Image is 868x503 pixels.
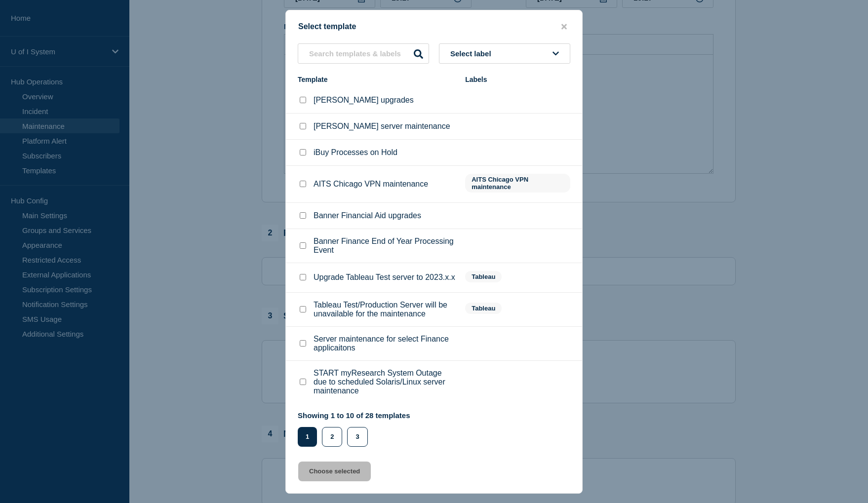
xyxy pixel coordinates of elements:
[314,301,455,318] p: Tableau Test/Production Server will be unavailable for the maintenance
[300,212,306,219] input: Banner Financial Aid upgrades checkbox
[347,427,367,447] button: 3
[300,123,306,129] input: EDDIE server maintenance checkbox
[300,274,306,280] input: Upgrade Tableau Test server to 2023.x.x checkbox
[300,181,306,187] input: AITS Chicago VPN maintenance checkbox
[298,43,429,64] input: Search templates & labels
[286,22,582,32] div: Select template
[450,49,495,58] span: Select label
[314,148,397,157] p: iBuy Processes on Hold
[300,340,306,347] input: Server maintenance for select Finance applicaitons checkbox
[298,411,410,420] p: Showing 1 to 10 of 28 templates
[439,43,570,64] button: Select label
[314,122,450,131] p: [PERSON_NAME] server maintenance
[298,76,455,83] div: Template
[314,335,455,352] p: Server maintenance for select Finance applicaitons
[298,427,317,447] button: 1
[322,427,342,447] button: 2
[314,369,455,395] p: START myResearch System Outage due to scheduled Solaris/Linux server maintenance
[300,149,306,155] input: iBuy Processes on Hold checkbox
[465,174,570,193] span: AITS Chicago VPN maintenance
[300,306,306,312] input: Tableau Test/Production Server will be unavailable for the maintenance checkbox
[314,180,428,189] p: AITS Chicago VPN maintenance
[300,97,306,103] input: EDDIE upgrades checkbox
[465,271,502,282] span: Tableau
[465,76,570,83] div: Labels
[314,211,421,220] p: Banner Financial Aid upgrades
[314,237,455,255] p: Banner Finance End of Year Processing Event
[314,96,414,105] p: [PERSON_NAME] upgrades
[465,303,502,314] span: Tableau
[300,242,306,249] input: Banner Finance End of Year Processing Event checkbox
[298,462,371,481] button: Choose selected
[300,379,306,385] input: START myResearch System Outage due to scheduled Solaris/Linux server maintenance checkbox
[314,273,455,282] p: Upgrade Tableau Test server to 2023.x.x
[558,22,570,32] button: close button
